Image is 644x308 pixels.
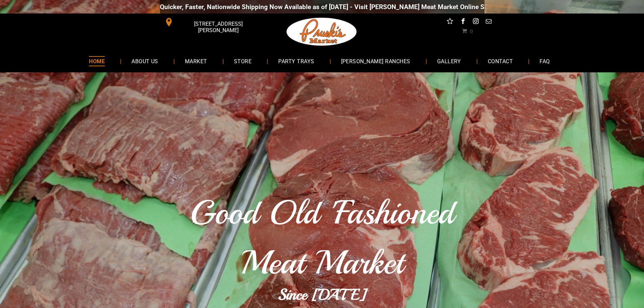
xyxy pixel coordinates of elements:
a: GALLERY [427,52,471,70]
span: [STREET_ADDRESS][PERSON_NAME] [174,17,262,37]
a: STORE [224,52,262,70]
a: instagram [471,17,480,27]
a: PARTY TRAYS [268,52,324,70]
a: [PERSON_NAME] RANCHES [331,52,421,70]
img: Pruski-s+Market+HQ+Logo2-259w.png [285,14,358,50]
a: MARKET [175,52,217,70]
span: 0 [470,28,473,33]
a: CONTACT [478,52,523,70]
a: email [484,17,493,27]
a: facebook [458,17,467,27]
span: Good Old 'Fashioned Meat Market [190,192,454,284]
a: Social network [446,17,454,27]
a: HOME [79,52,115,70]
a: [STREET_ADDRESS][PERSON_NAME] [160,17,263,27]
a: ABOUT US [121,52,168,70]
a: FAQ [529,52,560,70]
b: Since [DATE] [278,285,366,304]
